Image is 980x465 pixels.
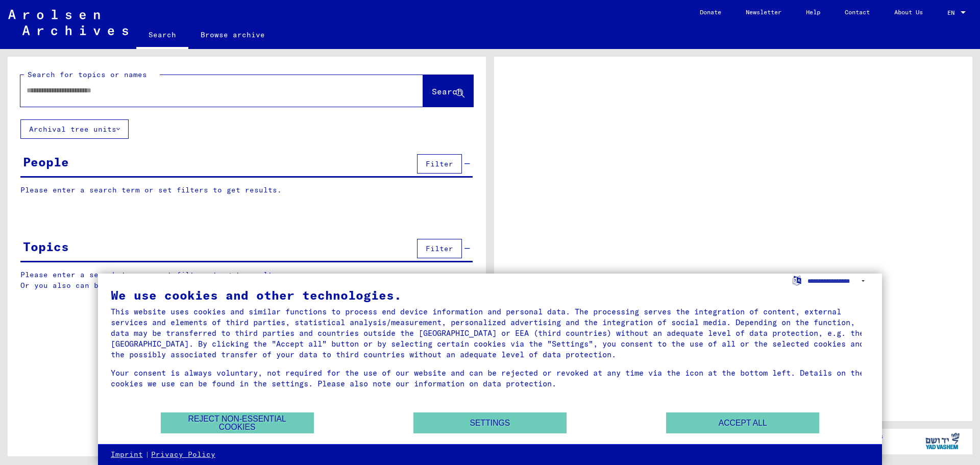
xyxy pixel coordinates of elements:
[23,237,69,256] div: Topics
[20,185,473,195] p: Please enter a search term or set filters to get results.
[423,75,473,107] button: Search
[432,86,462,96] span: Search
[161,412,314,433] button: Reject non-essential cookies
[923,428,962,454] img: yv_logo.png
[8,10,128,35] img: Arolsen_neg.svg
[426,244,453,253] span: Filter
[136,22,188,49] a: Search
[111,368,869,389] div: Your consent is always voluntary, not required for the use of our website and can be rejected or ...
[151,450,215,460] a: Privacy Policy
[111,450,143,460] a: Imprint
[417,239,462,258] button: Filter
[666,412,819,433] button: Accept all
[426,159,453,168] span: Filter
[20,119,129,139] button: Archival tree units
[20,270,473,291] p: Please enter a search term or set filters to get results. Or you also can browse the manually.
[23,153,69,171] div: People
[111,306,869,360] div: This website uses cookies and similar functions to process end device information and personal da...
[947,9,959,16] span: EN
[28,70,147,79] mat-label: Search for topics or names
[413,412,567,433] button: Settings
[188,22,277,47] a: Browse archive
[111,289,869,301] div: We use cookies and other technologies.
[417,154,462,174] button: Filter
